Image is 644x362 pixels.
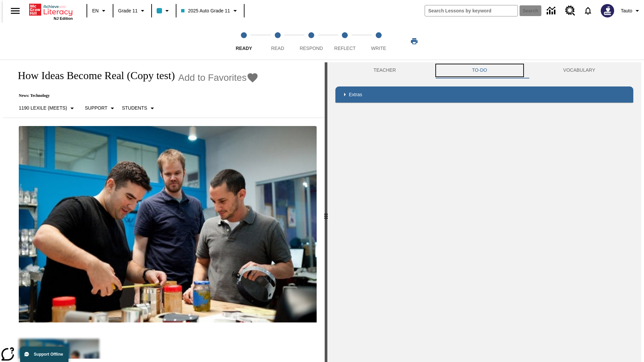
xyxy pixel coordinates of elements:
[11,93,259,98] p: News: Technology
[561,2,579,20] a: Resource Center, Will open in new tab
[258,23,297,60] button: Read step 2 of 5
[404,35,425,47] button: Print
[54,16,73,20] span: NJ Edition
[20,347,68,362] button: Support Offline
[224,23,263,60] button: Ready step 1 of 5
[618,5,644,17] button: Profile/Settings
[34,352,63,357] span: Support Offline
[236,46,252,51] span: Ready
[597,2,618,19] button: Select a new avatar
[5,1,25,21] button: Open side menu
[325,62,327,362] div: Press Enter or Spacebar and then press right and left arrow keys to move the slider
[335,86,633,103] div: Extras
[92,7,99,14] span: EN
[119,102,159,114] button: Select Student
[115,5,149,17] button: Grade: Grade 11, Select a grade
[371,46,386,51] span: Write
[525,62,633,78] button: VOCABULARY
[349,91,362,98] p: Extras
[11,69,175,82] h1: How Ideas Become Real (Copy test)
[118,7,138,14] span: Grade 11
[543,2,561,20] a: Data Center
[300,46,323,51] span: Respond
[271,46,284,51] span: Read
[154,5,174,17] button: Class color is light blue. Change class color
[3,62,325,359] div: reading
[335,62,434,78] button: Teacher
[621,7,632,14] span: Tauto
[325,23,364,60] button: Reflect step 4 of 5
[579,2,597,19] a: Notifications
[425,5,518,16] input: search field
[19,105,67,112] p: 1190 Lexile (Meets)
[85,105,107,112] p: Support
[16,102,79,114] button: Select Lexile, 1190 Lexile (Meets)
[292,23,331,60] button: Respond step 3 of 5
[178,72,247,83] span: Add to Favorites
[178,5,241,17] button: Class: 2025 Auto Grade 11, Select your class
[359,23,398,60] button: Write step 5 of 5
[181,7,230,14] span: 2025 Auto Grade 11
[601,4,614,17] img: Avatar
[89,5,111,17] button: Language: EN, Select a language
[82,102,119,114] button: Scaffolds, Support
[19,126,317,322] img: Quirky founder Ben Kaufman tests a new product with co-worker Gaz Brown and product inventor Jon ...
[334,46,356,51] span: Reflect
[434,62,525,78] button: TO-DO
[29,2,73,20] div: Home
[327,62,641,362] div: activity
[335,62,633,78] div: Instructional Panel Tabs
[178,72,259,83] button: Add to Favorites - How Ideas Become Real (Copy test)
[122,105,147,112] p: Students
